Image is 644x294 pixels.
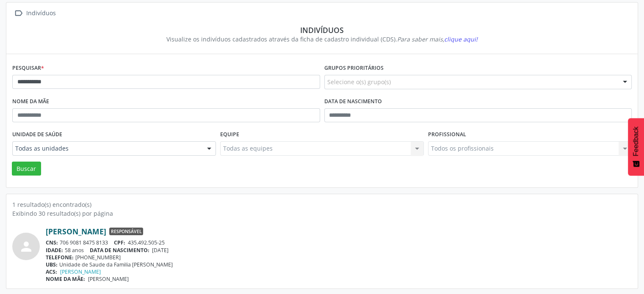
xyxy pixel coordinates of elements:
span: CPF: [114,239,125,246]
label: Profissional [428,128,466,141]
span: ACS: [46,268,57,275]
div: [PHONE_NUMBER] [46,254,632,261]
span: TELEFONE: [46,254,74,261]
span: IDADE: [46,247,63,254]
span: Todas as unidades [15,144,199,153]
div: Indivíduos [25,7,57,19]
label: Nome da mãe [12,95,49,108]
i:  [12,7,25,19]
div: Indivíduos [18,25,626,35]
span: Feedback [632,126,640,156]
span: NOME DA MÃE: [46,275,85,283]
span: CNS: [46,239,58,246]
span: [PERSON_NAME] [88,275,129,283]
a: [PERSON_NAME] [46,227,106,236]
button: Feedback - Mostrar pesquisa [628,118,644,176]
button: Buscar [12,162,41,176]
a: [PERSON_NAME] [60,268,101,275]
span: clique aqui! [444,35,478,43]
label: Data de nascimento [324,95,382,108]
div: 1 resultado(s) encontrado(s) [12,200,632,209]
div: 706 9081 8475 8133 [46,239,632,246]
div: Unidade de Saude da Familia [PERSON_NAME] [46,261,632,268]
div: Exibindo 30 resultado(s) por página [12,209,632,218]
span: [DATE] [152,247,169,254]
i: Para saber mais, [397,35,478,43]
span: Responsável [109,228,143,235]
label: Grupos prioritários [324,62,384,75]
i: person [19,239,34,254]
div: Visualize os indivíduos cadastrados através da ficha de cadastro individual (CDS). [18,35,626,44]
label: Pesquisar [12,62,44,75]
label: Unidade de saúde [12,128,62,141]
span: DATA DE NASCIMENTO: [90,247,149,254]
span: UBS: [46,261,58,268]
label: Equipe [220,128,239,141]
a:  Indivíduos [12,7,57,19]
span: 435.492.505-25 [128,239,165,246]
span: Selecione o(s) grupo(s) [327,77,391,86]
div: 58 anos [46,247,632,254]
